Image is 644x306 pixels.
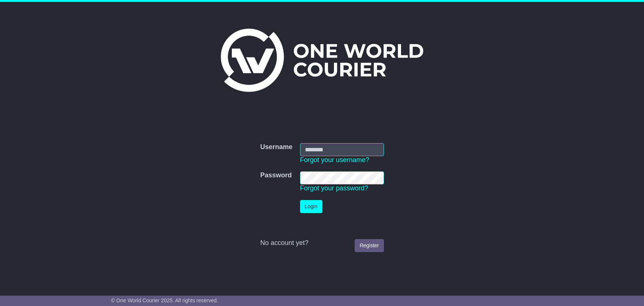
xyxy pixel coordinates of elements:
[355,239,384,252] a: Register
[300,200,322,213] button: Login
[221,29,423,92] img: One World
[260,143,292,151] label: Username
[300,184,368,192] a: Forgot your password?
[111,297,218,303] span: © One World Courier 2025. All rights reserved.
[260,239,384,247] div: No account yet?
[300,156,369,164] a: Forgot your username?
[260,171,292,180] label: Password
